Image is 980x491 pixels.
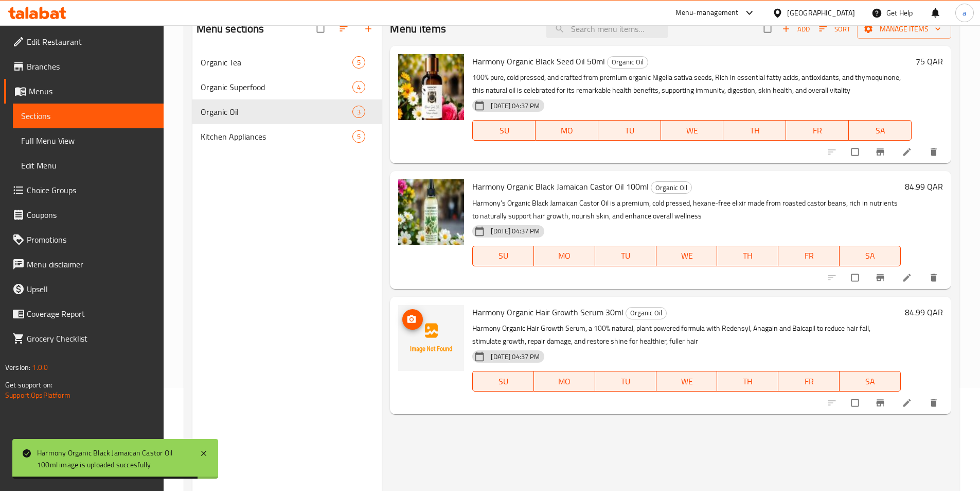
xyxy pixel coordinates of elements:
span: Full Menu View [21,134,155,147]
button: Sort [816,21,853,37]
span: Menu disclaimer [27,258,155,270]
span: MO [540,123,594,138]
span: Manage items [865,23,943,36]
button: FR [778,246,840,266]
span: Get support on: [5,378,52,392]
h2: Menu sections [197,21,264,37]
button: MO [536,120,598,141]
span: Select section [758,19,779,39]
span: Organic Superfood [201,81,353,93]
span: MO [538,374,591,389]
button: Branch-specific-item [869,141,894,163]
img: Harmony Organic Black Jamaican Castor Oil 100ml [398,179,464,245]
button: TU [595,371,656,392]
button: SA [840,371,901,392]
span: Promotions [27,233,155,246]
span: Sort sections [332,18,357,40]
div: Organic Superfood4 [192,75,382,99]
a: Edit Menu [13,153,164,178]
span: SA [853,123,907,138]
button: Add [779,21,812,37]
span: TH [727,123,782,138]
button: FR [786,120,849,141]
span: Organic Oil [651,182,691,194]
a: Edit Restaurant [4,29,164,54]
span: Branches [27,60,155,73]
span: Choice Groups [27,184,155,196]
a: Full Menu View [13,128,164,153]
button: TH [723,120,786,141]
span: Harmony Organic Black Jamaican Castor Oil 100ml [472,179,649,194]
a: Upsell [4,277,164,301]
a: Promotions [4,227,164,252]
button: SU [472,120,536,141]
span: 1.0.0 [32,361,48,374]
p: Harmony’s Organic Black Jamaican Castor Oil is a premium, cold pressed, hexane-free elixir made f... [472,197,901,223]
button: Branch-specific-item [869,392,894,414]
h6: 75 QAR [916,54,943,69]
button: SU [472,371,534,392]
span: SA [844,248,897,263]
span: Coupons [27,209,155,221]
a: Support.OpsPlatform [5,388,70,402]
a: Coverage Report [4,301,164,326]
input: search [546,20,668,38]
span: WE [661,248,714,263]
button: Branch-specific-item [869,266,894,289]
h6: 84.99 QAR [905,179,943,194]
span: SU [477,123,531,138]
span: Select all sections [311,19,332,39]
span: Organic Oil [201,106,353,118]
a: Menu disclaimer [4,252,164,277]
span: FR [790,123,845,138]
a: Coupons [4,202,164,227]
span: MO [538,248,591,263]
span: [DATE] 04:37 PM [487,226,544,236]
button: MO [534,246,595,266]
a: Edit menu item [902,398,914,408]
div: [GEOGRAPHIC_DATA] [787,7,855,19]
span: Sort [819,23,850,35]
a: Menus [4,79,164,104]
span: Version: [5,361,30,374]
h6: 84.99 QAR [905,305,943,319]
div: items [352,81,365,93]
a: Branches [4,54,164,79]
span: SU [477,248,530,263]
div: items [352,106,365,118]
span: FR [782,374,835,389]
span: Kitchen Appliances [201,130,353,143]
div: Organic Oil [626,307,667,319]
div: Menu-management [675,7,739,19]
button: WE [656,371,718,392]
div: Organic Oil [651,181,692,194]
a: Sections [13,104,164,128]
span: SU [477,374,530,389]
button: WE [661,120,724,141]
button: FR [778,371,840,392]
button: TH [717,371,778,392]
span: SA [844,374,897,389]
button: Add section [357,18,382,40]
span: [DATE] 04:37 PM [487,101,544,111]
span: Select to update [845,268,867,287]
span: Menus [29,85,155,97]
button: TH [717,246,778,266]
span: Organic Oil [626,307,666,319]
span: Edit Menu [21,159,155,172]
button: WE [656,246,718,266]
span: Harmony Organic Black Seed Oil 50ml [472,54,605,69]
span: Coverage Report [27,308,155,320]
span: Upsell [27,283,155,295]
div: Organic Oil [607,56,648,69]
div: items [352,56,365,69]
span: 4 [353,82,365,92]
span: TU [602,123,657,138]
button: Manage items [857,20,951,39]
nav: Menu sections [192,46,382,153]
span: WE [665,123,720,138]
button: TU [595,246,656,266]
div: Organic Oil3 [192,99,382,124]
p: Harmony Organic Hair Growth Serum, a 100% natural, plant powered formula with Redensyl, Anagain a... [472,322,901,348]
